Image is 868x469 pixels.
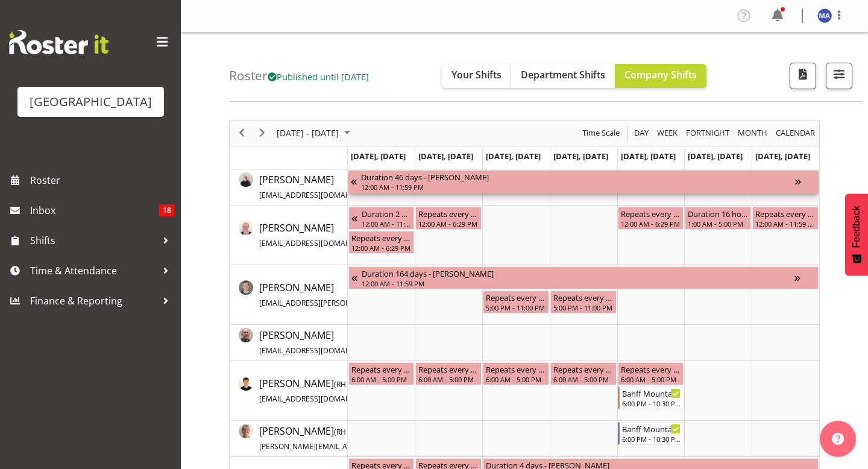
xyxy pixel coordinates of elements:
[418,363,479,375] div: Repeats every [DATE], [DATE], [DATE], [DATE], [DATE] - [PERSON_NAME]
[622,434,681,444] div: 6:00 PM - 10:30 PM
[230,361,348,421] td: Alex Freeman resource
[817,8,832,23] img: max-allan11499.jpg
[348,266,819,289] div: Ailie Rundle"s event - Duration 164 days - Ailie Rundle Begin From Friday, March 21, 2025 at 12:0...
[351,231,412,244] div: Repeats every [DATE], [DATE], [DATE] - [PERSON_NAME]
[30,231,157,250] span: Shifts
[622,387,681,399] div: Banff Mountain Film Festival 2025
[621,151,676,162] span: [DATE], [DATE]
[252,121,272,146] div: next period
[30,171,175,189] span: Roster
[685,125,731,140] span: Fortnight
[550,362,617,385] div: Alex Freeman"s event - Repeats every monday, tuesday, wednesday, thursday, friday - Alex Freeman ...
[230,169,348,206] td: Aaron Smart resource
[486,291,546,303] div: Repeats every [DATE], [DATE] - [PERSON_NAME]
[553,303,614,312] div: 5:00 PM - 11:00 PM
[511,64,615,88] button: Department Shifts
[230,421,348,457] td: Amanda Clark resource
[418,151,473,162] span: [DATE], [DATE]
[351,374,412,384] div: 6:00 AM - 5:00 PM
[259,281,480,309] span: [PERSON_NAME]
[229,69,369,83] h4: Roster
[655,125,680,140] button: Timeline Week
[415,362,482,385] div: Alex Freeman"s event - Repeats every monday, tuesday, wednesday, thursday, friday - Alex Freeman ...
[234,125,250,140] button: Previous
[259,329,423,356] span: [PERSON_NAME]
[259,221,427,250] a: [PERSON_NAME][EMAIL_ADDRESS][DOMAIN_NAME]
[418,219,479,228] div: 12:00 AM - 6:29 PM
[685,207,751,230] div: Aiddie Carnihan"s event - Duration 16 hours - Aiddie Carnihan Begin From Saturday, May 31, 2025 a...
[259,173,432,201] span: [PERSON_NAME]
[615,64,706,88] button: Company Shifts
[832,433,844,445] img: help-xxl-2.png
[622,398,681,408] div: 6:00 PM - 10:30 PM
[259,172,432,201] a: [PERSON_NAME][EMAIL_ADDRESS][DOMAIN_NAME]
[451,68,502,81] span: Your Shifts
[621,363,681,375] div: Repeats every [DATE], [DATE], [DATE], [DATE], [DATE] - [PERSON_NAME]
[486,363,546,375] div: Repeats every [DATE], [DATE], [DATE], [DATE], [DATE] - [PERSON_NAME]
[334,427,360,437] span: ( )
[550,291,617,313] div: Ailie Rundle"s event - Repeats every wednesday, thursday - Ailie Rundle Begin From Thursday, May ...
[275,125,340,140] span: [DATE] - [DATE]
[688,151,743,162] span: [DATE], [DATE]
[633,125,650,140] span: Day
[521,68,605,81] span: Department Shifts
[581,125,621,140] span: Time Scale
[845,194,868,275] button: Feedback - Show survey
[621,374,681,384] div: 6:00 AM - 5:00 PM
[622,423,681,435] div: Banff Mountain Film Festival 2025
[362,207,412,219] div: Duration 2 days - [PERSON_NAME]
[442,64,511,88] button: Your Shifts
[348,362,415,385] div: Alex Freeman"s event - Repeats every monday, tuesday, wednesday, thursday, friday - Alex Freeman ...
[737,125,769,140] span: Month
[486,374,546,384] div: 6:00 AM - 5:00 PM
[736,125,770,140] button: Timeline Month
[348,207,415,230] div: Aiddie Carnihan"s event - Duration 2 days - Aiddie Carnihan Begin From Saturday, May 24, 2025 at ...
[30,93,152,111] div: [GEOGRAPHIC_DATA]
[621,219,681,228] div: 12:00 AM - 6:29 PM
[632,125,651,140] button: Timeline Day
[259,328,423,357] a: [PERSON_NAME][EMAIL_ADDRESS][DOMAIN_NAME]
[159,204,175,216] span: 18
[418,207,479,219] div: Repeats every [DATE], [DATE], [DATE] - [PERSON_NAME]
[361,182,795,192] div: 12:00 AM - 11:59 PM
[483,362,549,385] div: Alex Freeman"s event - Repeats every monday, tuesday, wednesday, thursday, friday - Alex Freeman ...
[230,325,348,361] td: Alec Were resource
[624,68,697,81] span: Company Shifts
[851,206,862,248] span: Feedback
[259,221,427,249] span: [PERSON_NAME]
[259,424,597,453] a: [PERSON_NAME](RH 4.5)[PERSON_NAME][EMAIL_ADDRESS][PERSON_NAME][PERSON_NAME][DOMAIN_NAME]
[752,207,819,230] div: Aiddie Carnihan"s event - Repeats every sunday - Aiddie Carnihan Begin From Sunday, June 1, 2025 ...
[259,394,379,404] span: [EMAIL_ADDRESS][DOMAIN_NAME]
[230,265,348,325] td: Ailie Rundle resource
[275,125,356,140] button: May 2025
[336,379,358,389] span: RH 4.5
[334,379,360,389] span: ( )
[755,151,810,162] span: [DATE], [DATE]
[348,231,415,254] div: Aiddie Carnihan"s event - Repeats every monday, tuesday, friday - Aiddie Carnihan Begin From Mond...
[362,279,794,288] div: 12:00 AM - 11:59 PM
[259,298,436,308] span: [EMAIL_ADDRESS][PERSON_NAME][DOMAIN_NAME]
[486,151,541,162] span: [DATE], [DATE]
[259,377,427,404] span: [PERSON_NAME]
[553,151,608,162] span: [DATE], [DATE]
[618,422,684,445] div: Amanda Clark"s event - Banff Mountain Film Festival 2025 Begin From Friday, May 30, 2025 at 6:00:...
[415,207,482,230] div: Aiddie Carnihan"s event - Repeats every monday, tuesday, friday - Aiddie Carnihan Begin From Tues...
[259,424,597,452] span: [PERSON_NAME]
[254,125,271,140] button: Next
[30,292,157,310] span: Finance & Reporting
[755,207,816,219] div: Repeats every [DATE] - [PERSON_NAME]
[553,374,614,384] div: 6:00 AM - 5:00 PM
[483,291,549,313] div: Ailie Rundle"s event - Repeats every wednesday, thursday - Ailie Rundle Begin From Wednesday, May...
[351,363,412,375] div: Repeats every [DATE], [DATE], [DATE], [DATE], [DATE] - [PERSON_NAME]
[259,238,379,248] span: [EMAIL_ADDRESS][DOMAIN_NAME]
[775,125,816,140] span: calendar
[790,63,816,89] button: Download a PDF of the roster according to the set date range.
[774,125,817,140] button: Month
[688,219,748,228] div: 1:00 AM - 5:00 PM
[336,427,358,437] span: RH 4.5
[618,362,684,385] div: Alex Freeman"s event - Repeats every monday, tuesday, wednesday, thursday, friday - Alex Freeman ...
[259,376,427,405] a: [PERSON_NAME](RH 4.5)[EMAIL_ADDRESS][DOMAIN_NAME]
[259,280,480,309] a: [PERSON_NAME][EMAIL_ADDRESS][PERSON_NAME][DOMAIN_NAME]
[362,267,794,279] div: Duration 164 days - [PERSON_NAME]
[272,121,357,146] div: May 26 - Jun 01, 2025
